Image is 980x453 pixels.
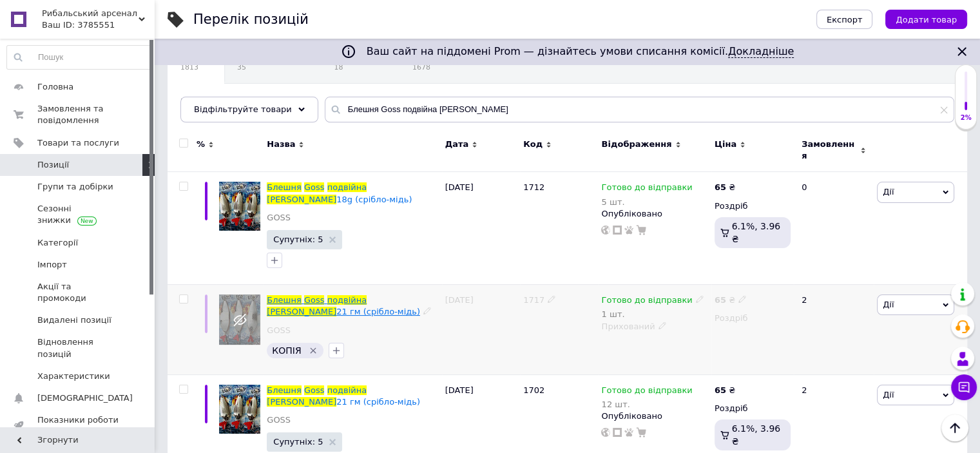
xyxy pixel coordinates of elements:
b: 65 [715,295,726,305]
div: Перелік позицій [193,13,309,26]
span: Супутніх: 5 [273,235,323,244]
div: 12 шт. [601,400,692,409]
svg: Закрити [954,44,970,59]
span: подвійна [327,182,367,192]
span: 1702 [523,385,544,395]
span: Goss [304,182,325,192]
span: Дії [883,300,894,309]
span: подвійна [327,385,367,395]
a: GOSS [267,414,291,426]
span: Замовлення та повідомлення [37,103,119,126]
a: GOSS [267,325,291,336]
span: 21 гм (срібло-мідь) [336,397,420,407]
span: Відображення [601,139,671,150]
span: Імпорт [37,259,67,271]
span: [PERSON_NAME] [267,307,336,316]
div: Ваш ID: 3785551 [42,19,155,31]
input: Пошук [7,46,151,69]
span: Goss [304,295,325,305]
span: Позиції [37,159,69,171]
button: Додати товар [885,10,967,29]
div: Опубліковано [601,410,707,422]
span: 1678 [412,63,479,72]
b: 65 [715,182,726,192]
a: БлешняGossподвійна[PERSON_NAME]18g (срібло-мідь) [267,182,412,204]
span: Рибальський арсенал [42,8,139,19]
div: 2 [794,285,874,375]
div: [DATE] [442,172,520,285]
div: Роздріб [715,313,791,324]
input: Пошук по назві позиції, артикулу і пошуковим запитам [325,97,954,122]
span: Приховані [180,97,233,109]
span: Сезонні знижки [37,203,119,226]
div: 0 [794,172,874,285]
span: 18g (срібло-мідь) [336,195,412,204]
span: Блешня [267,295,301,305]
span: подвійна [327,295,367,305]
span: 35 [237,63,295,72]
div: 2% [956,113,976,122]
a: Докладніше [728,45,794,58]
span: Замовлення [802,139,857,162]
span: КОПІЯ [272,345,301,356]
span: 18 [334,63,373,72]
span: Відновлення позицій [37,336,119,360]
div: Прихований [601,321,707,333]
div: ₴ [715,385,735,396]
a: БлешняGossподвійна[PERSON_NAME]21 гм (срібло-мідь) [267,295,420,316]
span: Готово до відправки [601,295,692,309]
div: Опубліковано [601,208,707,220]
span: Супутніх: 5 [273,438,323,446]
span: Готово до відправки [601,182,692,196]
span: Характеристики [37,371,110,382]
span: Експорт [827,15,863,24]
span: Головна [37,81,73,93]
img: Блесна Goss двойная шумовая 18 g (серебро-медь) [219,182,260,231]
span: Код [523,139,543,150]
span: Групи та добірки [37,181,113,193]
span: 1717 [523,295,544,305]
span: [PERSON_NAME] [267,195,336,204]
span: Видалені позиції [37,314,111,326]
span: 1813 [180,63,198,72]
span: Goss [304,385,325,395]
a: GOSS [267,212,291,224]
span: Акції та промокоди [37,281,119,304]
span: Блешня [267,385,301,395]
div: [DATE] [442,285,520,375]
span: [PERSON_NAME] [267,397,336,407]
span: Категорії [37,237,78,249]
span: Дії [883,390,894,400]
span: Дії [883,187,894,197]
span: Ваш сайт на піддомені Prom — дізнайтесь умови списання комісії. [367,45,794,58]
svg: Видалити мітку [308,345,318,356]
span: Блешня [267,182,301,192]
div: ₴ [715,182,735,193]
span: 1712 [523,182,544,192]
span: 6.1%, 3.96 ₴ [731,221,780,244]
button: Чат з покупцем [951,374,977,400]
img: Блесна Goss двойная шумовая 21 грм (серебро-медь) [219,385,260,434]
span: [DEMOGRAPHIC_DATA] [37,392,133,404]
b: 65 [715,385,726,395]
span: Відфільтруйте товари [194,104,292,114]
span: Ціна [715,139,736,150]
div: 5 шт. [601,197,692,207]
span: Показники роботи компанії [37,414,119,438]
button: Експорт [816,10,873,29]
img: Блесна Goss двойная шумовая 21 грм (серебро-медь) [219,294,260,345]
span: Товари та послуги [37,137,119,149]
span: Назва [267,139,295,150]
div: Роздріб [715,200,791,212]
div: Роздріб [715,403,791,414]
span: Дата [445,139,469,150]
div: ₴ [715,294,747,306]
div: 1 шт. [601,309,704,319]
span: 6.1%, 3.96 ₴ [731,423,780,447]
a: БлешняGossподвійна[PERSON_NAME]21 гм (срібло-мідь) [267,385,420,407]
span: Готово до відправки [601,385,692,399]
span: Додати товар [896,15,957,24]
span: 21 гм (срібло-мідь) [336,307,420,316]
button: Наверх [941,414,968,441]
span: % [197,139,205,150]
